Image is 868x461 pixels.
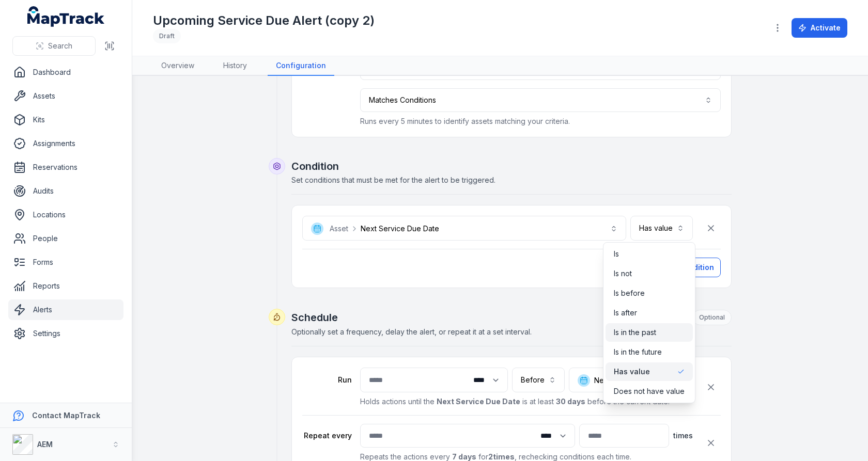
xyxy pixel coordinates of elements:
[614,288,645,298] span: Is before
[614,327,656,338] span: Is in the past
[614,367,650,377] span: Has value
[614,347,662,357] span: Is in the future
[603,242,695,403] div: Has value
[630,216,693,241] button: Has value
[614,386,685,396] span: Does not have value
[614,268,632,279] span: Is not
[614,308,637,318] span: Is after
[614,249,619,259] span: Is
